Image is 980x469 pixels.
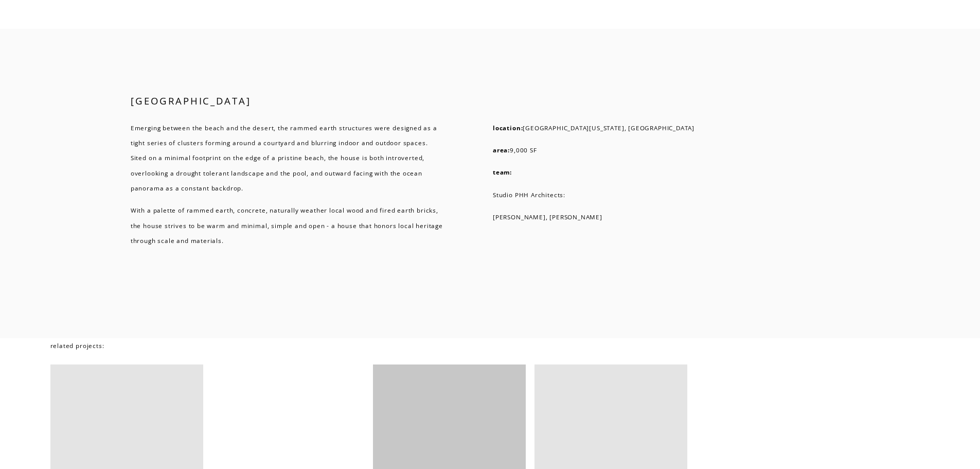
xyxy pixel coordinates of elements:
[131,120,447,196] p: Emerging between the beach and the desert, the rammed earth structures were designed as a tight s...
[493,124,523,132] strong: location:
[131,94,366,108] h4: [GEOGRAPHIC_DATA]
[493,143,849,158] p: 9,000 SF
[50,338,284,353] p: related projects:
[493,146,510,154] strong: area:
[493,168,512,176] strong: team:
[493,187,849,202] p: Studio PHH Architects:
[493,210,849,224] p: [PERSON_NAME], [PERSON_NAME]
[493,120,849,135] p: [GEOGRAPHIC_DATA][US_STATE], [GEOGRAPHIC_DATA]
[131,203,447,248] p: With a palette of rammed earth, concrete, naturally weather local wood and fired earth bricks, th...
